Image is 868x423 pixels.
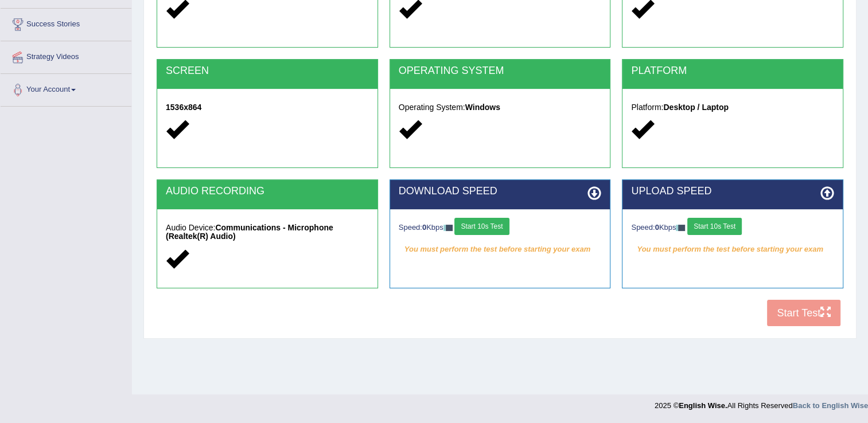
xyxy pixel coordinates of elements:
h5: Operating System: [399,103,602,112]
a: Strategy Videos [1,41,131,70]
strong: 0 [422,223,426,232]
h2: AUDIO RECORDING [166,186,369,197]
button: Start 10s Test [454,218,509,235]
strong: 0 [655,223,659,232]
a: Success Stories [1,9,131,37]
h2: PLATFORM [631,65,834,77]
em: You must perform the test before starting your exam [631,241,834,258]
strong: English Wise. [679,401,727,410]
h2: DOWNLOAD SPEED [399,186,602,197]
strong: Communications - Microphone (Realtek(R) Audio) [166,223,333,241]
strong: Desktop / Laptop [663,103,729,112]
div: Speed: Kbps [631,218,834,238]
h5: Platform: [631,103,834,112]
button: Start 10s Test [687,218,742,235]
img: ajax-loader-fb-connection.gif [443,225,453,231]
strong: 1536x864 [166,103,201,112]
div: Speed: Kbps [399,218,602,238]
h2: SCREEN [166,65,369,77]
a: Your Account [1,74,131,103]
strong: Windows [465,103,500,112]
a: Back to English Wise [793,401,868,410]
h2: UPLOAD SPEED [631,186,834,197]
h2: OPERATING SYSTEM [399,65,602,77]
em: You must perform the test before starting your exam [399,241,602,258]
div: 2025 © All Rights Reserved [655,394,868,411]
img: ajax-loader-fb-connection.gif [676,225,685,231]
h5: Audio Device: [166,224,369,241]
